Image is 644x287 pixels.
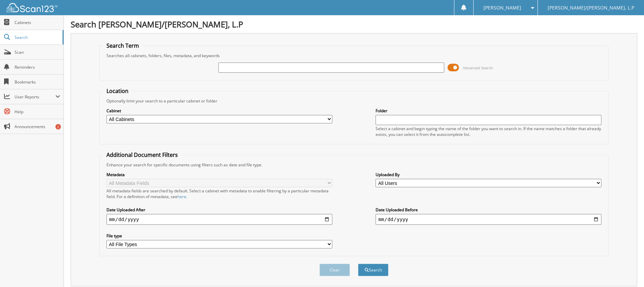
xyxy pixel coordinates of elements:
[463,65,493,70] span: Advanced Search
[483,6,521,10] span: [PERSON_NAME]
[103,162,605,168] div: Enhance your search for specific documents using filters such as date and file type.
[358,264,388,276] button: Search
[15,124,60,129] span: Announcements
[106,207,332,213] label: Date Uploaded After
[15,94,55,100] span: User Reports
[55,124,61,129] div: 2
[15,49,60,55] span: Scan
[103,87,132,95] legend: Location
[103,98,605,104] div: Optionally limit your search to a particular cabinet or folder
[103,151,181,159] legend: Additional Document Filters
[15,64,60,70] span: Reminders
[71,19,637,30] h1: Search [PERSON_NAME]/[PERSON_NAME], L.P
[106,233,332,239] label: File type
[106,188,332,199] div: All metadata fields are searched by default. Select a cabinet with metadata to enable filtering b...
[106,108,332,114] label: Cabinet
[7,3,57,12] img: scan123-logo-white.svg
[15,109,60,115] span: Help
[319,264,350,276] button: Clear
[548,6,634,10] span: [PERSON_NAME]/[PERSON_NAME], L.P
[376,126,601,137] div: Select a cabinet and begin typing the name of the folder you want to search in. If the name match...
[376,214,601,225] input: end
[103,42,142,49] legend: Search Term
[177,194,186,199] a: here
[376,207,601,213] label: Date Uploaded Before
[15,79,60,85] span: Bookmarks
[106,172,332,177] label: Metadata
[15,20,60,25] span: Cabinets
[103,53,605,58] div: Searches all cabinets, folders, files, metadata, and keywords
[376,172,601,177] label: Uploaded By
[15,34,59,40] span: Search
[106,214,332,225] input: start
[376,108,601,114] label: Folder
